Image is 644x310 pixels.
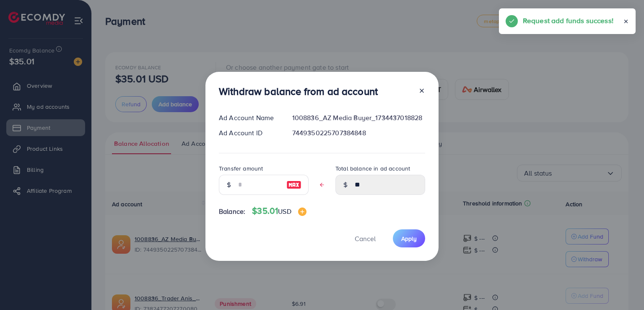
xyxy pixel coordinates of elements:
[298,208,306,216] img: image
[286,180,301,190] img: image
[252,206,306,216] h4: $35.01
[355,234,376,243] span: Cancel
[393,229,425,247] button: Apply
[335,164,410,173] label: Total balance in ad account
[278,207,291,216] span: USD
[286,128,432,138] div: 7449350225707384848
[608,272,638,304] iframe: Chat
[344,229,386,247] button: Cancel
[219,207,245,216] span: Balance:
[219,164,263,173] label: Transfer amount
[286,113,432,123] div: 1008836_AZ Media Buyer_1734437018828
[523,15,613,26] h5: Request add funds success!
[401,234,417,243] span: Apply
[212,128,286,138] div: Ad Account ID
[212,113,286,123] div: Ad Account Name
[219,85,378,97] h3: Withdraw balance from ad account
